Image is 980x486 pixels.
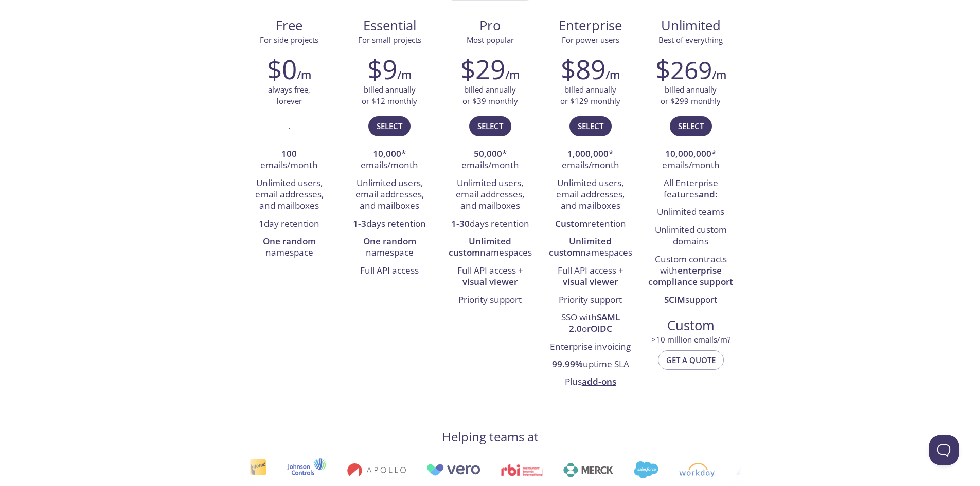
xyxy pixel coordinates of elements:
button: Select [469,116,511,136]
button: Select [670,116,712,136]
strong: and [699,188,715,200]
li: Enterprise invoicing [548,338,633,356]
h2: $89 [561,53,605,84]
li: days retention [448,215,532,233]
strong: Custom [555,218,587,229]
li: Full API access + [448,262,532,292]
li: uptime SLA [548,356,633,373]
span: Custom [649,317,733,334]
strong: 99.99% [552,358,583,370]
strong: visual viewer [563,276,618,287]
img: workday [679,463,716,477]
h6: /m [297,66,311,84]
img: apollo [347,463,406,477]
li: * emails/month [347,146,432,175]
strong: 1-30 [451,218,470,229]
h6: /m [397,66,412,84]
li: Unlimited custom domains [648,222,733,251]
li: Unlimited users, email addresses, and mailboxes [548,175,633,215]
strong: 1-3 [353,218,366,229]
span: For side projects [260,34,318,45]
li: SSO with or [548,309,633,338]
span: Select [678,119,704,133]
span: Free [247,17,331,34]
img: rbi [501,464,543,476]
li: * emails/month [448,146,532,175]
li: Full API access + [548,262,633,292]
span: Select [578,119,603,133]
h2: $0 [267,53,297,84]
span: For small projects [358,34,421,45]
li: * emails/month [548,146,633,175]
img: johnsoncontrols [287,458,327,482]
p: billed annually or $299 monthly [661,84,721,106]
h2: $29 [460,53,505,84]
li: Unlimited users, email addresses, and mailboxes [347,175,432,215]
a: add-ons [582,375,616,387]
li: * emails/month [648,146,733,175]
li: emails/month [247,146,332,175]
strong: enterprise compliance support [648,264,733,287]
img: salesforce [634,461,658,478]
p: billed annually or $12 monthly [362,84,417,106]
strong: visual viewer [462,276,518,287]
span: 269 [670,53,712,86]
span: > 10 million emails/m? [651,334,730,345]
h2: $ [655,53,712,84]
strong: SAML 2.0 [569,311,620,334]
strong: 50,000 [474,148,502,159]
p: billed annually or $129 monthly [560,84,620,106]
h6: /m [505,66,520,84]
li: namespaces [448,233,532,262]
strong: 1 [259,218,264,229]
li: namespace [247,233,332,262]
strong: One random [363,235,416,247]
li: Custom contracts with [648,251,733,292]
li: day retention [247,215,332,233]
span: Best of everything [658,34,723,45]
strong: 10,000,000 [665,148,711,159]
li: days retention [347,215,432,233]
span: Enterprise [548,17,632,34]
span: Pro [448,17,532,34]
button: Get a quote [658,350,724,370]
strong: 1,000,000 [567,148,609,159]
strong: 10,000 [373,148,401,159]
span: Most popular [467,34,514,45]
span: Unlimited [661,16,721,34]
strong: Unlimited custom [549,235,612,258]
li: Priority support [448,292,532,309]
li: namespaces [548,233,633,262]
p: always free, forever [268,84,310,106]
li: Full API access [347,262,432,280]
span: For power users [562,34,619,45]
img: merck [563,463,613,477]
span: Get a quote [666,353,716,367]
h6: /m [712,66,726,84]
iframe: Help Scout Beacon - Open [929,435,959,465]
li: All Enterprise features : [648,175,733,204]
li: support [648,292,733,309]
span: Essential [348,17,432,34]
li: Unlimited teams [648,204,733,221]
strong: One random [263,235,316,247]
li: Unlimited users, email addresses, and mailboxes [448,175,532,215]
h6: /m [605,66,620,84]
p: billed annually or $39 monthly [462,84,518,106]
li: Unlimited users, email addresses, and mailboxes [247,175,332,215]
li: Plus [548,374,633,391]
strong: 100 [281,148,297,159]
img: vero [426,464,481,476]
button: Select [368,116,411,136]
span: Select [377,119,402,133]
li: namespace [347,233,432,262]
li: Priority support [548,292,633,309]
button: Select [569,116,612,136]
strong: OIDC [591,322,612,334]
strong: SCIM [664,294,685,305]
h2: $9 [367,53,397,84]
li: retention [548,215,633,233]
span: Select [477,119,503,133]
strong: Unlimited custom [449,235,512,258]
h4: Helping teams at [442,428,539,445]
